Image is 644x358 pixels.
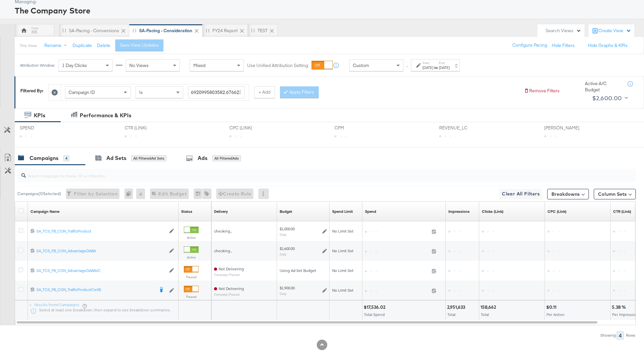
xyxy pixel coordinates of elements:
div: [DATE] [422,65,433,70]
span: No Limit Set [332,229,354,234]
button: Delete [97,42,110,49]
span: Total Spend [364,312,385,317]
div: Create View [598,28,631,34]
div: $2,600.00 [592,93,622,103]
span: No Limit Set [332,288,354,293]
span: Total [481,312,489,317]
div: This View: [20,43,37,48]
label: End: [439,61,450,65]
div: Rows [626,333,636,338]
label: Active [184,235,199,240]
div: Attribution Window: [20,63,55,68]
div: Drag to reorder tab [133,29,136,32]
a: SA_TCS_FB_CON_AdvantageDABAVC [36,268,166,274]
a: Shows the current state of your Ad Campaign. [181,209,192,214]
div: SA_TCS_FB_CON_AdvantageDABA [36,248,166,254]
div: Status [181,209,192,214]
div: Filtered By: [20,88,43,94]
div: 5.38 % [612,304,628,310]
button: + Add [254,86,275,98]
label: Active [184,255,199,259]
span: Not Delivering [219,266,244,271]
button: Column Sets [594,189,636,199]
label: Use Unified Attribution Setting: [247,62,309,69]
div: $17,536.02 [364,304,387,310]
span: Per Action [547,312,565,317]
div: 4 [63,155,69,161]
span: CTR (LINK) [125,125,174,131]
sub: Daily [280,233,287,236]
span: Custom [353,62,369,68]
div: Drag to reorder tab [251,29,255,32]
span: No Limit Set [332,268,354,273]
div: Campaigns [30,154,58,162]
div: Using Ad Set Budget [280,268,327,273]
span: Mixed [193,62,205,68]
div: Ad Sets [106,154,126,162]
div: $0.11 [546,304,558,310]
div: KPIs [34,112,45,119]
div: SA_TCS_FB_CON_TrafficProductCellB [36,287,154,292]
div: KK [32,29,37,35]
div: Campaign Name [31,209,59,214]
div: Spend [365,209,376,214]
span: checking... [214,229,232,234]
div: Active A/C Budget [585,80,621,93]
div: Showing: [600,333,617,338]
span: CPM [334,125,384,131]
label: Paused [184,275,199,279]
div: 158,662 [481,304,498,310]
span: [PERSON_NAME] [544,125,593,131]
a: SA_TCS_FB_CON_TrafficProduct [36,229,166,234]
a: The number of clicks received on a link in your ad divided by the number of impressions. [613,209,631,214]
div: All Filtered Ads [212,155,241,161]
div: SA-Pacing - Consideration [139,28,192,34]
sub: Daily [280,292,287,296]
button: Hide Graphs & KPIs [588,42,628,49]
a: The total amount spent to date. [365,209,376,214]
div: Spend Limit [332,209,353,214]
span: CPC (LINK) [229,125,279,131]
span: No Limit Set [332,248,354,253]
a: If set, this is the maximum spend for your campaign. [332,209,353,214]
a: The maximum amount you're willing to spend on your ads, on average each day or over the lifetime ... [280,209,292,214]
div: [DATE] [439,65,450,70]
a: Reflects the ability of your Ad Campaign to achieve delivery based on ad states, schedule and bud... [214,209,228,214]
strong: to [433,65,439,70]
div: Performance & KPIs [80,112,131,119]
button: Configure Pacing [508,39,552,51]
div: 2,951,633 [447,304,467,310]
sub: Daily [280,252,287,256]
div: 4 [617,331,624,340]
div: $1,600.00 [280,246,295,251]
button: Rename [40,40,74,52]
a: The number of clicks on links appearing on your ad or Page that direct people to your sites off F... [482,209,504,214]
button: Hide Filters [552,42,575,49]
span: Clear All Filters [502,190,540,198]
button: Duplicate [73,42,92,49]
span: Total [447,312,456,317]
span: 1 Day Clicks [62,62,87,68]
div: SA_TCS_FB_CON_TrafficProduct [36,229,166,234]
div: TEST [258,28,268,34]
div: Impressions [448,209,470,214]
button: Remove Filters [524,88,560,94]
a: The number of times your ad was served. On mobile apps an ad is counted as served the first time ... [448,209,470,214]
sub: Campaign Paused [214,273,244,277]
span: Is [139,89,143,95]
span: Per Impression [612,312,639,317]
div: FY24 Report [212,28,238,34]
div: The Company Store [15,5,636,16]
div: Budget [280,209,292,214]
div: CPC (Link) [547,209,567,214]
div: CTR (Link) [613,209,631,214]
div: $1,900.00 [280,285,295,291]
a: SA_TCS_FB_CON_TrafficProductCellB [36,287,154,294]
label: Start: [422,61,433,65]
sub: Campaign Paused [214,293,244,296]
span: Not Delivering [219,286,244,291]
label: Paused [184,295,199,299]
div: 0 [124,189,136,199]
input: Enter a search term [188,86,245,99]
